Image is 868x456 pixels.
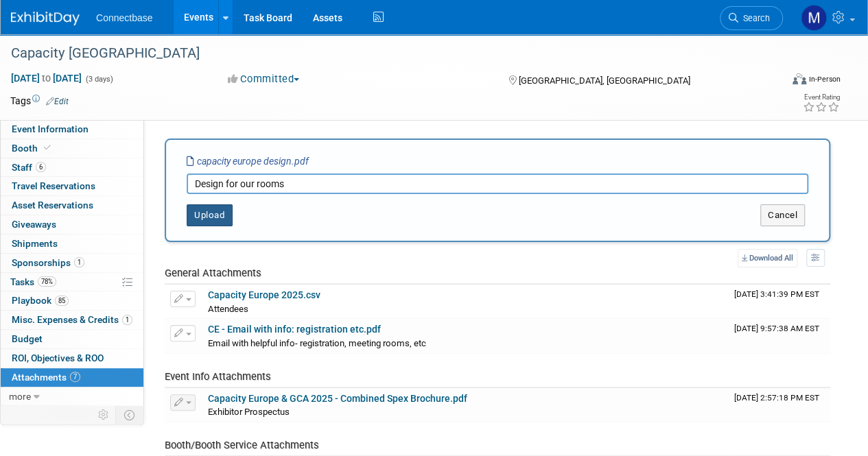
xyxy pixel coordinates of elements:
[12,219,56,230] span: Giveaways
[208,407,290,417] span: Exhibitor Prospectus
[12,314,132,325] span: Misc. Expenses & Credits
[1,330,143,348] a: Budget
[1,177,143,195] a: Travel Reservations
[738,249,797,267] a: Download All
[46,97,69,106] a: Edit
[55,296,69,306] span: 85
[92,406,116,424] td: Personalize Event Tab Strip
[729,388,830,422] td: Upload Timestamp
[12,123,89,134] span: Event Information
[122,315,132,325] span: 1
[12,143,54,154] span: Booth
[12,238,58,249] span: Shipments
[1,120,143,139] a: Event Information
[720,6,783,30] a: Search
[1,349,143,368] a: ROI, Objectives & ROO
[734,393,819,403] span: Upload Timestamp
[10,72,82,84] span: [DATE] [DATE]
[12,333,43,344] span: Budget
[10,94,69,108] td: Tags
[12,180,95,191] span: Travel Reservations
[165,370,271,383] span: Event Info Attachments
[1,254,143,272] a: Sponsorships1
[40,73,53,84] span: to
[96,12,153,23] span: Connectbase
[9,391,31,402] span: more
[12,372,80,383] span: Attachments
[1,291,143,310] a: Playbook85
[223,72,305,86] button: Committed
[734,289,819,299] span: Upload Timestamp
[729,285,830,319] td: Upload Timestamp
[84,75,113,84] span: (3 days)
[208,324,381,335] a: CE - Email with info: registration etc.pdf
[11,12,80,25] img: ExhibitDay
[1,196,143,215] a: Asset Reservations
[12,295,69,306] span: Playbook
[187,204,233,226] button: Upload
[165,267,261,279] span: General Attachments
[801,5,827,31] img: Mary Ann Rose
[1,368,143,387] a: Attachments7
[6,41,770,66] div: Capacity [GEOGRAPHIC_DATA]
[208,289,320,300] a: Capacity Europe 2025.csv
[116,406,144,424] td: Toggle Event Tabs
[12,257,84,268] span: Sponsorships
[187,173,808,194] input: Enter description
[1,273,143,291] a: Tasks78%
[70,372,80,382] span: 7
[803,94,840,101] div: Event Rating
[793,73,806,84] img: Format-Inperson.png
[1,387,143,406] a: more
[38,276,56,287] span: 78%
[1,215,143,234] a: Giveaways
[208,304,248,314] span: Attendees
[808,74,841,84] div: In-Person
[738,13,770,23] span: Search
[74,257,84,267] span: 1
[12,352,104,363] span: ROI, Objectives & ROO
[719,71,841,92] div: Event Format
[518,75,690,86] span: [GEOGRAPHIC_DATA], [GEOGRAPHIC_DATA]
[208,393,467,404] a: Capacity Europe & GCA 2025 - Combined Spex Brochure.pdf
[1,139,143,158] a: Booth
[734,324,819,333] span: Upload Timestamp
[44,144,51,152] i: Booth reservation complete
[187,156,309,167] i: capacity europe design.pdf
[10,276,56,287] span: Tasks
[12,200,93,211] span: Asset Reservations
[1,311,143,329] a: Misc. Expenses & Credits1
[1,158,143,177] a: Staff6
[36,162,46,172] span: 6
[1,235,143,253] a: Shipments
[208,338,426,348] span: Email with helpful info- registration, meeting rooms, etc
[165,439,319,451] span: Booth/Booth Service Attachments
[729,319,830,353] td: Upload Timestamp
[12,162,46,173] span: Staff
[760,204,805,226] button: Cancel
